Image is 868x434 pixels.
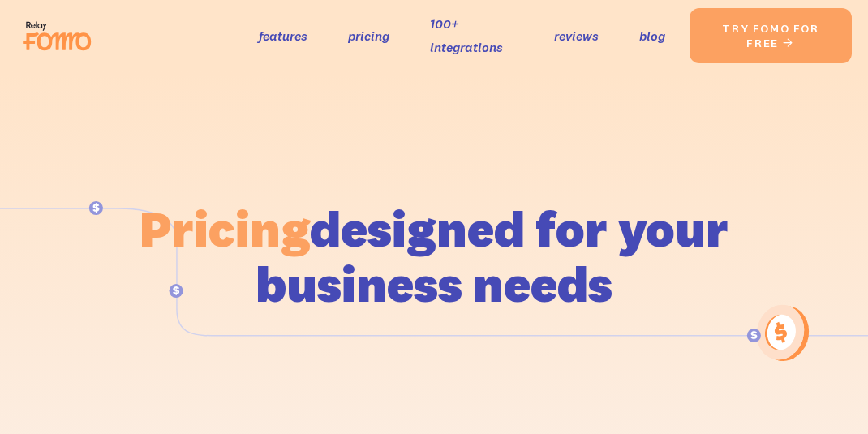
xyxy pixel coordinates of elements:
[139,201,729,312] h1: designed for your business needs
[430,12,513,59] a: 100+ integrations
[554,24,599,48] a: reviews
[690,8,852,63] a: try fomo for free
[140,197,310,260] span: Pricing
[639,24,665,48] a: blog
[782,36,795,50] span: 
[348,24,389,48] a: pricing
[259,24,307,48] a: features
